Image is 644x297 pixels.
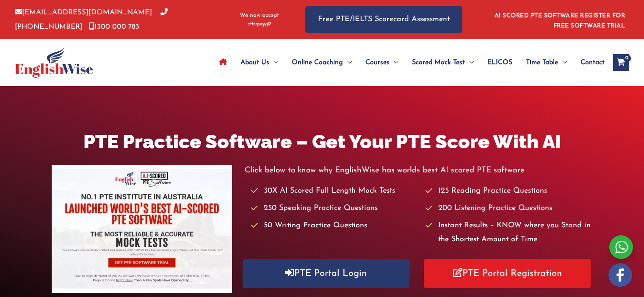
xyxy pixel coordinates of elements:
[608,263,632,287] img: white-facebook.png
[285,48,359,77] a: Online CoachingMenu Toggle
[613,54,629,71] a: View Shopping Cart, empty
[426,219,592,247] li: Instant Results – KNOW where you Stand in the Shortest Amount of Time
[15,9,152,16] a: [EMAIL_ADDRESS][DOMAIN_NAME]
[489,6,629,33] aside: Header Widget 1
[574,48,605,77] a: Contact
[426,184,592,198] li: 125 Reading Practice Questions
[234,48,285,77] a: About UsMenu Toggle
[52,128,593,155] h1: PTE Practice Software – Get Your PTE Score With AI
[580,48,605,77] span: Contact
[343,48,352,77] span: Menu Toggle
[526,48,558,77] span: Time Table
[251,219,418,233] li: 50 Writing Practice Questions
[558,48,567,77] span: Menu Toggle
[487,48,512,77] span: ELICOS
[89,23,139,30] a: 1300 000 783
[405,48,481,77] a: Scored Mock TestMenu Toggle
[248,22,271,27] img: Afterpay-Logo
[243,259,409,288] a: PTE Portal Login
[251,184,418,198] li: 30X AI Scored Full Length Mock Tests
[359,48,405,77] a: CoursesMenu Toggle
[213,48,605,77] nav: Site Navigation: Main Menu
[412,48,465,77] span: Scored Mock Test
[292,48,343,77] span: Online Coaching
[240,48,269,77] span: About Us
[15,9,168,30] a: [PHONE_NUMBER]
[365,48,390,77] span: Courses
[426,202,592,215] li: 200 Listening Practice Questions
[519,48,574,77] a: Time TableMenu Toggle
[269,48,278,77] span: Menu Toggle
[390,48,398,77] span: Menu Toggle
[15,47,93,78] img: cropped-ew-logo
[424,259,591,288] a: PTE Portal Registration
[245,163,593,177] p: Click below to know why EnglishWise has worlds best AI scored PTE software
[465,48,474,77] span: Menu Toggle
[251,202,418,215] li: 250 Speaking Practice Questions
[495,13,625,29] a: AI SCORED PTE SOFTWARE REGISTER FOR FREE SOFTWARE TRIAL
[240,11,279,20] span: We now accept
[305,6,462,33] a: Free PTE/IELTS Scorecard Assessment
[52,165,232,293] img: pte-institute-main
[481,48,519,77] a: ELICOS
